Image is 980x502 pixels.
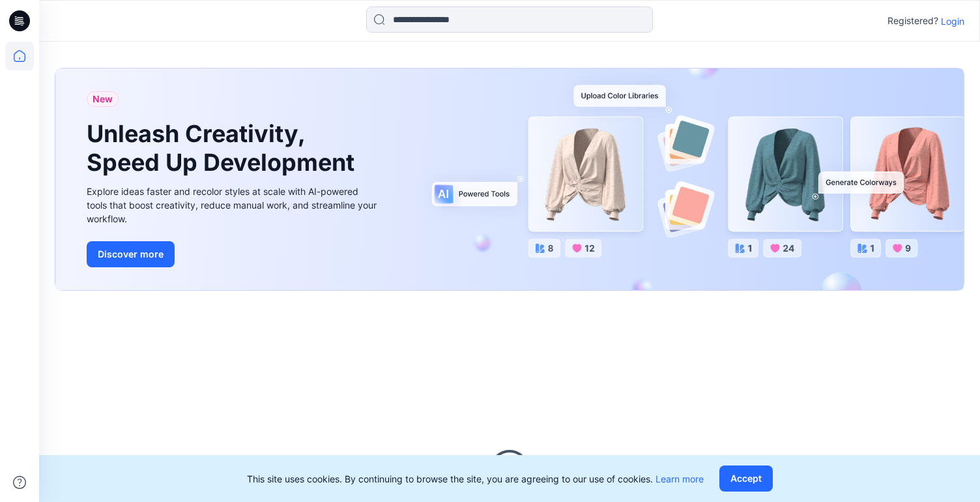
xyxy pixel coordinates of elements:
[87,241,175,267] button: Discover more
[87,241,380,267] a: Discover more
[87,185,380,226] div: Explore ideas faster and recolor styles at scale with AI-powered tools that boost creativity, red...
[887,13,938,29] p: Registered?
[941,14,964,28] p: Login
[93,91,113,107] span: New
[247,472,704,486] p: This site uses cookies. By continuing to browse the site, you are agreeing to our use of cookies.
[87,120,360,176] h1: Unleash Creativity, Speed Up Development
[656,473,704,484] a: Learn more
[719,465,773,492] button: Accept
